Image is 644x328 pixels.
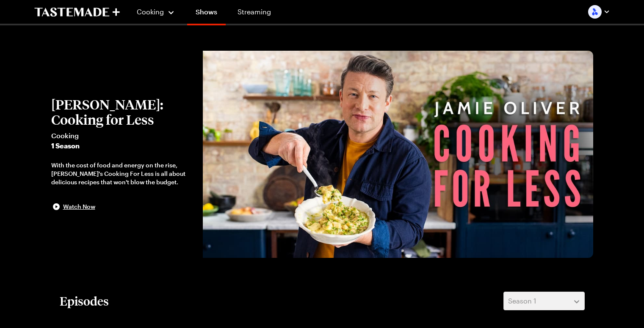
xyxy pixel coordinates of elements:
[34,7,120,17] a: To Tastemade Home Page
[51,131,194,141] span: Cooking
[508,296,536,306] span: Season 1
[51,141,194,151] span: 1 Season
[137,8,164,16] span: Cooking
[51,97,194,127] h2: [PERSON_NAME]: Cooking for Less
[503,292,585,310] button: Season 1
[588,5,610,19] button: Profile picture
[137,2,175,22] button: Cooking
[588,5,602,19] img: Profile picture
[187,2,226,25] a: Shows
[60,293,109,309] h2: Episodes
[51,161,194,186] div: With the cost of food and energy on the rise, [PERSON_NAME]'s Cooking For Less is all about delic...
[51,97,194,212] button: [PERSON_NAME]: Cooking for LessCooking1 SeasonWith the cost of food and energy on the rise, [PERS...
[63,202,95,211] span: Watch Now
[203,51,593,258] img: Jamie Oliver: Cooking for Less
